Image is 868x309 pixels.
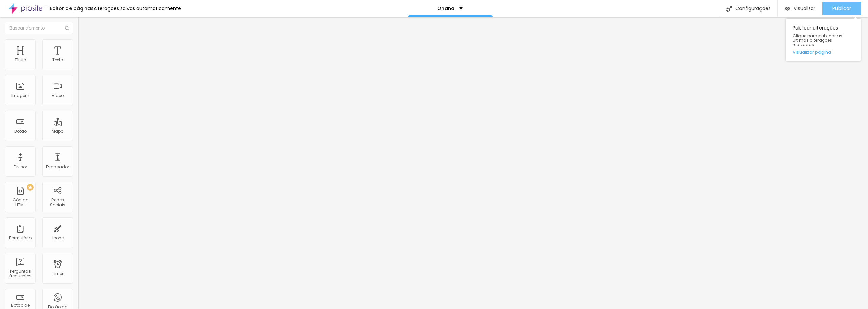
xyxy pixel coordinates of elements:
[78,17,868,309] iframe: Editor
[11,93,29,98] div: Imagem
[785,6,790,12] img: view-1.svg
[65,26,69,30] img: Icone
[44,198,71,208] div: Redes Sociais
[7,269,34,279] div: Perguntas frequentes
[794,6,815,11] span: Visualizar
[52,129,64,134] div: Mapa
[15,58,26,62] div: Título
[437,6,454,11] p: Ohana
[94,6,181,11] div: Alterações salvas automaticamente
[793,34,854,47] span: Clique para publicar as ultimas alterações reaizadas
[7,198,34,208] div: Código HTML
[832,6,851,11] span: Publicar
[5,22,73,34] input: Buscar elemento
[9,236,32,240] div: Formulário
[14,129,27,134] div: Botão
[822,2,861,15] button: Publicar
[52,58,63,62] div: Texto
[46,6,94,11] div: Editor de páginas
[14,165,27,169] div: Divisor
[726,6,732,12] img: Icone
[786,19,861,61] div: Publicar alterações
[793,50,854,54] a: Visualizar página
[52,236,64,240] div: Ícone
[46,165,69,169] div: Espaçador
[52,93,64,98] div: Vídeo
[52,271,63,276] div: Timer
[778,2,822,15] button: Visualizar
